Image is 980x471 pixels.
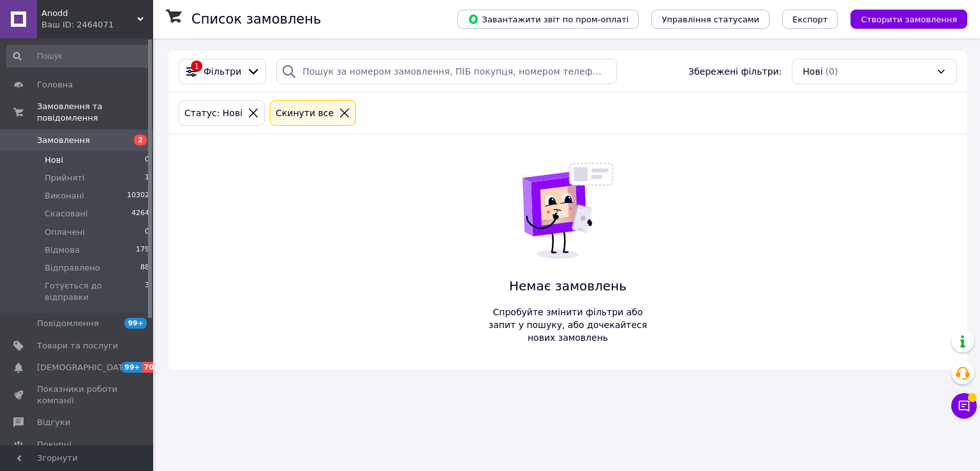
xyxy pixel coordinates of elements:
[37,384,118,407] span: Показники роботи компанії
[134,135,147,146] span: 2
[37,79,73,91] span: Головна
[651,10,769,29] button: Управління статусами
[142,362,157,373] span: 70
[131,208,149,220] span: 4264
[45,172,84,184] span: Прийняті
[688,65,782,78] span: Збережені фільтри:
[191,11,321,27] h1: Список замовлень
[45,190,84,202] span: Виконані
[861,15,957,24] span: Створити замовлення
[803,65,822,78] span: Нові
[45,262,100,274] span: Відправлено
[145,154,149,166] span: 0
[37,340,118,352] span: Товари та послуги
[145,172,149,184] span: 1
[140,262,149,274] span: 88
[782,10,838,29] button: Експорт
[182,106,245,120] div: Статус: Нові
[37,318,99,329] span: Повідомлення
[951,393,977,419] button: Чат з покупцем
[484,306,652,344] span: Спробуйте змінити фільтри або запит у пошуку, або дочекайтеся нових замовлень
[204,65,241,78] span: Фільтри
[45,280,145,303] span: Готується до відправки
[37,135,90,146] span: Замовлення
[45,227,85,238] span: Оплачені
[37,362,131,373] span: [DEMOGRAPHIC_DATA]
[37,101,153,124] span: Замовлення та повідомлення
[838,13,967,24] a: Створити замовлення
[276,59,616,84] input: Пошук за номером замовлення, ПІБ покупця, номером телефону, Email, номером накладної
[145,227,149,238] span: 0
[45,208,88,220] span: Скасовані
[145,280,149,303] span: 3
[127,190,149,202] span: 10302
[37,417,70,428] span: Відгуки
[45,154,63,166] span: Нові
[121,362,142,373] span: 99+
[136,244,149,256] span: 179
[124,318,147,329] span: 99+
[41,8,137,19] span: Anodd
[826,66,838,77] span: (0)
[273,106,336,120] div: Cкинути все
[662,15,759,24] span: Управління статусами
[37,439,71,451] span: Покупці
[457,10,639,29] button: Завантажити звіт по пром-оплаті
[850,10,967,29] button: Створити замовлення
[484,277,652,295] span: Немає замовлень
[468,13,628,25] span: Завантажити звіт по пром-оплаті
[41,19,153,31] div: Ваш ID: 2464071
[6,45,151,68] input: Пошук
[45,244,80,256] span: Відмова
[792,15,828,24] span: Експорт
